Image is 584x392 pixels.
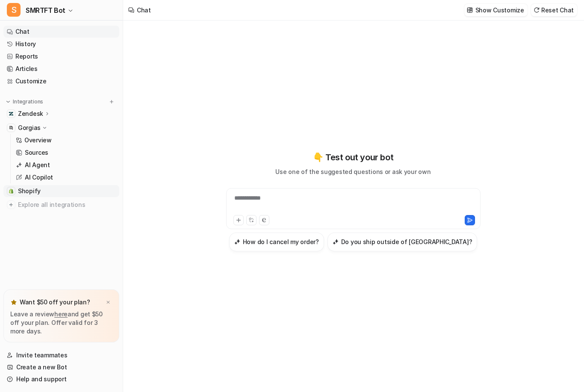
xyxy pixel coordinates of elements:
[13,98,43,105] p: Integrations
[9,111,14,116] img: Zendesk
[12,147,119,159] a: Sources
[3,97,46,106] button: Integrations
[25,161,50,169] p: AI Agent
[12,171,119,183] a: AI Copilot
[3,373,119,385] a: Help and support
[10,310,112,336] p: Leave a review and get $50 off your plan. Offer valid for 3 more days.
[3,63,119,75] a: Articles
[464,4,528,16] button: Show Customize
[12,134,119,146] a: Overview
[531,4,577,16] button: Reset Chat
[9,189,14,194] img: Shopify
[25,173,53,182] p: AI Copilot
[24,136,52,144] p: Overview
[3,199,119,211] a: Explore all integrations
[275,167,431,176] p: Use one of the suggested questions or ask your own
[18,109,43,118] p: Zendesk
[137,6,151,15] div: Chat
[3,361,119,373] a: Create a new Bot
[18,187,41,195] span: Shopify
[18,124,41,132] p: Gorgias
[25,148,48,157] p: Sources
[54,310,68,318] a: here
[7,3,21,17] span: S
[3,75,119,87] a: Customize
[327,233,478,251] button: Do you ship outside of the United States?Do you ship outside of [GEOGRAPHIC_DATA]?
[243,237,319,246] h3: How do I cancel my order?
[475,6,524,15] p: Show Customize
[5,99,11,105] img: expand menu
[3,50,119,62] a: Reports
[3,38,119,50] a: History
[20,298,90,307] p: Want $50 off your plan?
[109,99,115,105] img: menu_add.svg
[9,125,14,130] img: Gorgias
[10,299,17,306] img: star
[229,233,324,251] button: How do I cancel my order?How do I cancel my order?
[467,7,473,13] img: customize
[313,151,393,164] p: 👇 Test out your bot
[3,185,119,197] a: ShopifyShopify
[341,237,472,246] h3: Do you ship outside of [GEOGRAPHIC_DATA]?
[3,349,119,361] a: Invite teammates
[7,200,15,209] img: explore all integrations
[234,239,240,245] img: How do I cancel my order?
[3,26,119,38] a: Chat
[18,198,116,212] span: Explore all integrations
[106,300,111,305] img: x
[333,239,339,245] img: Do you ship outside of the United States?
[12,159,119,171] a: AI Agent
[534,7,540,13] img: reset
[26,4,65,16] span: SMRTFT Bot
